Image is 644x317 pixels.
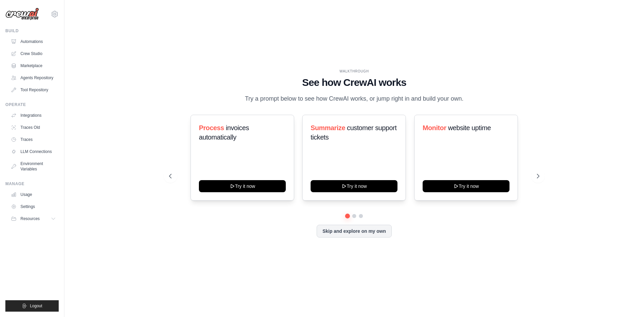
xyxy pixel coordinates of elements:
[8,146,59,157] a: LLM Connections
[199,124,249,141] span: invoices automatically
[8,36,59,47] a: Automations
[317,225,391,237] button: Skip and explore on my own
[5,28,59,34] div: Build
[8,213,59,224] button: Resources
[241,94,467,104] p: Try a prompt below to see how CrewAI works, or jump right in and build your own.
[5,102,59,107] div: Operate
[169,69,539,74] div: WALKTHROUGH
[8,189,59,200] a: Usage
[5,300,59,312] button: Logout
[311,180,397,192] button: Try it now
[8,60,59,71] a: Marketplace
[8,201,59,212] a: Settings
[8,110,59,121] a: Integrations
[169,76,539,89] h1: See how CrewAI works
[20,216,40,221] span: Resources
[5,181,59,187] div: Manage
[30,303,42,309] span: Logout
[311,124,396,141] span: customer support tickets
[8,134,59,145] a: Traces
[199,124,224,131] span: Process
[423,180,509,192] button: Try it now
[311,124,345,131] span: Summarize
[5,8,39,20] img: Logo
[448,124,491,131] span: website uptime
[8,158,59,174] a: Environment Variables
[8,72,59,83] a: Agents Repository
[8,122,59,133] a: Traces Old
[423,124,446,131] span: Monitor
[8,48,59,59] a: Crew Studio
[8,85,59,95] a: Tool Repository
[199,180,286,192] button: Try it now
